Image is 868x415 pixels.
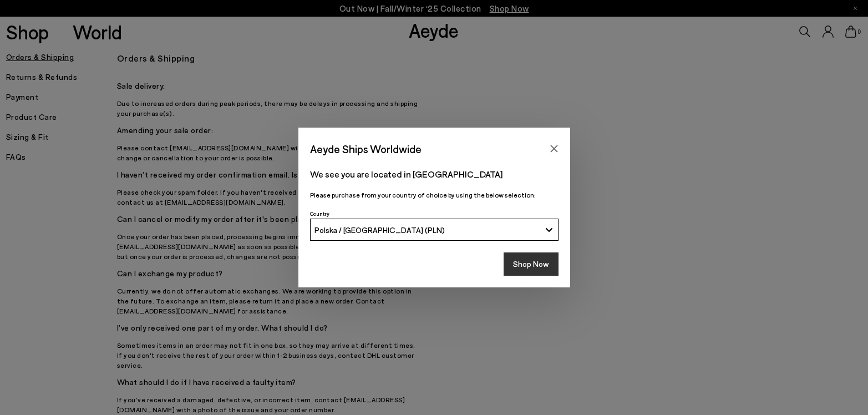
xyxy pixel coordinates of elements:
[310,210,329,217] span: Country
[310,190,559,200] p: Please purchase from your country of choice by using the below selection:
[504,252,559,276] button: Shop Now
[314,225,445,235] span: Polska / [GEOGRAPHIC_DATA] (PLN)
[310,168,559,181] p: We see you are located in [GEOGRAPHIC_DATA]
[310,139,422,159] span: Aeyde Ships Worldwide
[546,140,562,157] button: Close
